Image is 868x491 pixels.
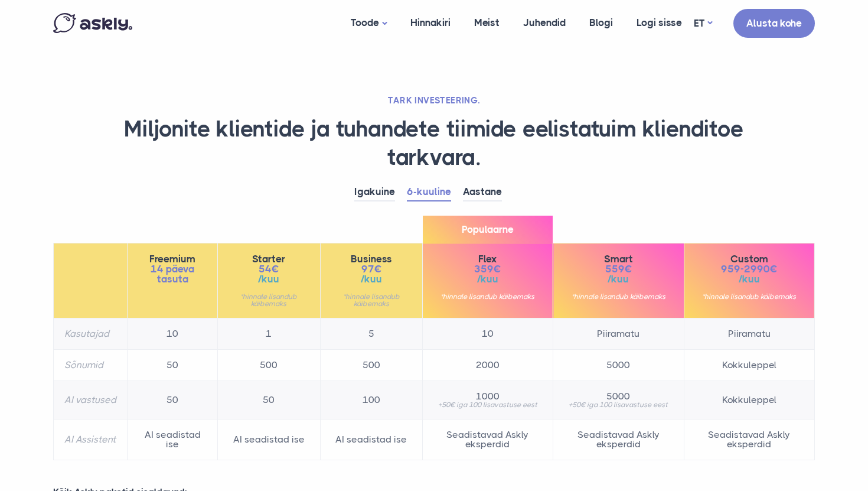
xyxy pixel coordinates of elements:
[128,350,218,381] td: 50
[694,15,712,32] a: ET
[54,318,128,350] th: Kasutajad
[433,293,542,300] small: *hinnale lisandub käibemaks
[331,254,412,264] span: Business
[433,401,542,408] small: +50€ iga 100 lisavastuse eest
[422,318,553,350] td: 10
[407,183,451,201] a: 6-kuuline
[53,115,815,171] h1: Miljonite klientide ja tuhandete tiimide eelistatuim klienditoe tarkvara.
[229,254,309,264] span: Starter
[354,183,395,201] a: Igakuine
[463,183,502,201] a: Aastane
[54,381,128,420] th: AI vastused
[218,350,320,381] td: 500
[695,395,804,405] span: Kokkuleppel
[553,350,684,381] td: 5000
[138,264,207,284] span: 14 päeva tasuta
[564,274,673,284] span: /kuu
[433,254,542,264] span: Flex
[218,420,320,460] td: AI seadistad ise
[433,274,542,284] span: /kuu
[695,264,804,274] span: 959-2990€
[684,350,814,381] td: Kokkuleppel
[229,293,309,307] small: *hinnale lisandub käibemaks
[422,350,553,381] td: 2000
[684,420,814,460] td: Seadistavad Askly eksperdid
[564,254,673,264] span: Smart
[433,264,542,274] span: 359€
[229,274,309,284] span: /kuu
[331,264,412,274] span: 97€
[553,420,684,460] td: Seadistavad Askly eksperdid
[733,9,815,38] a: Alusta kohe
[331,293,412,307] small: *hinnale lisandub käibemaks
[320,318,422,350] td: 5
[553,318,684,350] td: Piiramatu
[53,13,132,33] img: Askly
[695,254,804,264] span: Custom
[320,350,422,381] td: 500
[229,264,309,274] span: 54€
[564,293,673,300] small: *hinnale lisandub käibemaks
[695,293,804,300] small: *hinnale lisandub käibemaks
[564,264,673,274] span: 559€
[320,420,422,460] td: AI seadistad ise
[54,420,128,460] th: AI Assistent
[320,381,422,420] td: 100
[684,318,814,350] td: Piiramatu
[564,392,673,401] span: 5000
[218,381,320,420] td: 50
[53,95,815,106] h2: TARK INVESTEERING.
[128,318,218,350] td: 10
[695,274,804,284] span: /kuu
[218,318,320,350] td: 1
[564,401,673,408] small: +50€ iga 100 lisavastuse eest
[433,392,542,401] span: 1000
[422,420,553,460] td: Seadistavad Askly eksperdid
[128,420,218,460] td: AI seadistad ise
[423,216,553,243] span: Populaarne
[54,350,128,381] th: Sõnumid
[331,274,412,284] span: /kuu
[138,254,207,264] span: Freemium
[128,381,218,420] td: 50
